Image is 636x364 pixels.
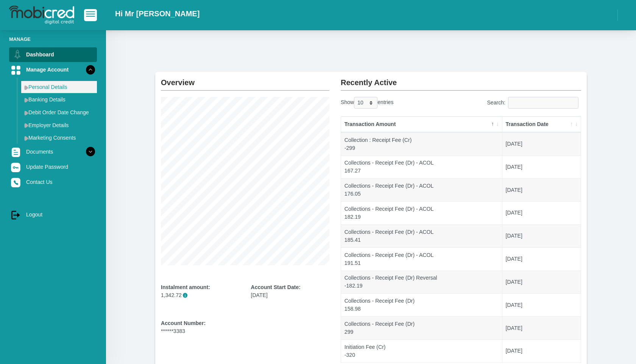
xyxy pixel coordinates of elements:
[21,81,97,93] a: Personal Details
[21,106,97,118] a: Debit Order Date Change
[251,284,301,290] b: Account Start Date:
[9,160,97,174] a: Update Password
[341,247,502,271] td: Collections - Receipt Fee (Dr) - ACOL 191.51
[21,119,97,131] a: Employer Details
[183,293,188,298] span: i
[502,132,581,156] td: [DATE]
[9,175,97,189] a: Contact Us
[341,316,502,339] td: Collections - Receipt Fee (Dr) 299
[24,110,28,115] img: menu arrow
[502,224,581,247] td: [DATE]
[9,6,74,25] img: logo-mobicred.svg
[341,293,502,316] td: Collections - Receipt Fee (Dr) 158.98
[341,132,502,156] td: Collection : Receipt Fee (Cr) -299
[341,178,502,201] td: Collections - Receipt Fee (Dr) - ACOL 176.05
[9,207,97,222] a: Logout
[24,136,28,141] img: menu arrow
[502,293,581,316] td: [DATE]
[341,201,502,224] td: Collections - Receipt Fee (Dr) - ACOL 182.19
[502,117,581,132] th: Transaction Date: activate to sort column ascending
[354,97,377,109] select: Showentries
[502,339,581,362] td: [DATE]
[24,85,28,90] img: menu arrow
[9,145,97,159] a: Documents
[21,93,97,106] a: Banking Details
[9,36,97,43] li: Manage
[502,178,581,201] td: [DATE]
[161,284,210,290] b: Instalment amount:
[251,283,330,299] div: [DATE]
[502,201,581,224] td: [DATE]
[9,62,97,77] a: Manage Account
[341,224,502,247] td: Collections - Receipt Fee (Dr) - ACOL 185.41
[341,72,581,87] h2: Recently Active
[341,117,502,132] th: Transaction Amount: activate to sort column descending
[341,156,502,179] td: Collections - Receipt Fee (Dr) - ACOL 167.27
[502,247,581,271] td: [DATE]
[341,97,393,109] label: Show entries
[487,97,581,109] label: Search:
[115,9,200,18] h2: Hi Mr [PERSON_NAME]
[161,320,206,326] b: Account Number:
[341,271,502,294] td: Collections - Receipt Fee (Dr) Reversal -182.19
[161,72,329,87] h2: Overview
[502,156,581,179] td: [DATE]
[161,291,240,299] p: 1,342.72
[21,132,97,144] a: Marketing Consents
[508,97,578,109] input: Search:
[24,123,28,128] img: menu arrow
[24,98,28,103] img: menu arrow
[341,339,502,362] td: Initiation Fee (Cr) -320
[9,47,97,62] a: Dashboard
[502,316,581,339] td: [DATE]
[502,271,581,294] td: [DATE]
